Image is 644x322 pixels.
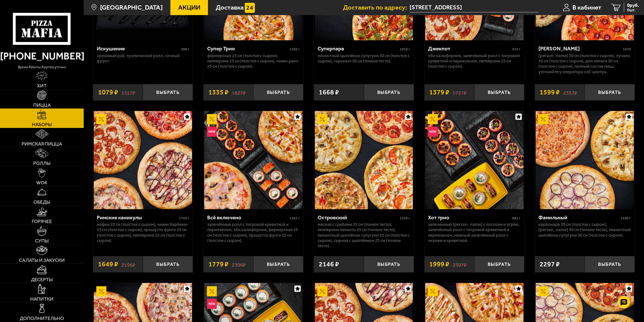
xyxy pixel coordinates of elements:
img: Акционный [428,114,438,124]
p: Пикантный цыплёнок сулугуни 30 см (толстое с сыром), Горыныч 30 см (тонкое тесто). [318,53,410,64]
span: 1320 г [400,216,410,220]
span: набережная канала Грибоедова, 19 [410,3,538,12]
img: Акционный [96,114,106,124]
button: Выбрать [474,84,524,100]
span: 1779 ₽ [208,261,229,268]
p: Фермерская 25 см (толстое с сыром), Пепперони 25 см (толстое с сыром), Чикен Ранч 25 см (толстое ... [207,53,300,69]
button: Выбрать [364,84,414,100]
span: 1440 г [621,216,631,220]
img: Новинка [207,127,217,137]
p: Эби Калифорния, Запечённый ролл с тигровой креветкой и пармезаном, Пепперони 25 см (толстое с сыр... [428,53,520,69]
img: Новинка [428,127,438,137]
span: Обеды [34,200,50,204]
input: Ваш адрес доставки [410,3,538,12]
span: Роллы [33,161,50,166]
button: Выбрать [143,256,193,272]
span: 1670 [623,47,631,51]
img: Акционный [207,286,217,296]
p: [PERSON_NAME] 30 см (толстое с сыром), Лучано 30 см (толстое с сыром), Дон Томаго 30 см (толстое ... [538,53,631,75]
p: Карбонара 30 см (толстое с сыром), [PERSON_NAME] 30 см (тонкое тесто), Пикантный цыплёнок сулугун... [538,222,631,238]
img: Акционный [538,286,548,296]
span: Наборы [32,122,52,127]
span: Дополнительно [20,316,64,321]
img: Акционный [317,286,327,296]
img: Акционный [428,286,438,296]
img: Хот трио [425,111,524,209]
span: 1720 г [179,216,189,220]
div: [PERSON_NAME] [538,45,622,52]
span: 2297 ₽ [540,261,560,268]
div: Искушение [97,45,180,52]
div: Джекпот [428,45,511,52]
span: Горячее [32,219,52,224]
span: 498 г [181,47,189,51]
span: 915 г [512,47,520,51]
img: Новинка [207,299,217,309]
p: Мясная с грибами 25 см (тонкое тесто), Пепперони Пиканто 25 см (тонкое тесто), Пикантный цыплёнок... [318,222,410,248]
s: 2357 ₽ [563,89,577,96]
span: 881 г [512,216,520,220]
img: Акционный [317,114,327,124]
span: 1335 ₽ [208,89,229,96]
span: Пицца [33,103,51,108]
a: АкционныйРимские каникулы [93,111,193,209]
button: Выбрать [585,256,635,272]
span: 1260 г [289,47,300,51]
span: 1379 ₽ [429,89,449,96]
p: Запечённый ролл с тигровой креветкой и пармезаном, Эби Калифорния, Фермерская 25 см (толстое с сы... [207,222,300,243]
span: 0 шт. [627,8,639,12]
div: Хот трио [428,214,511,221]
span: Супы [35,238,49,243]
s: 1317 ₽ [121,89,135,96]
span: 1345 г [289,216,300,220]
a: АкционныйОстрое блюдоОстровский [314,111,414,209]
span: В кабинет [572,4,601,11]
span: 1649 ₽ [98,261,118,268]
span: Доставить по адресу: [343,4,410,11]
span: 1079 ₽ [98,89,118,96]
a: АкционныйНовинкаХот трио [424,111,524,209]
img: Всё включено [204,111,302,209]
span: 1599 ₽ [540,89,560,96]
s: 1627 ₽ [232,89,246,96]
img: Акционный [538,114,548,124]
span: WOK [36,180,47,185]
div: Островский [318,214,398,221]
img: Римские каникулы [94,111,192,209]
img: 15daf4d41897b9f0e9f617042186c801.svg [245,3,255,13]
img: Островский [315,111,413,209]
span: 0 руб. [627,3,639,8]
div: Всё включено [207,214,288,221]
s: 2307 ₽ [453,261,467,268]
div: Супер Трио [207,45,288,52]
span: Доставка [216,4,244,11]
s: 2306 ₽ [232,261,246,268]
button: Выбрать [253,256,303,272]
span: Хит [37,83,47,88]
span: [GEOGRAPHIC_DATA] [100,4,163,11]
span: Акции [178,4,200,11]
button: Выбрать [143,84,193,100]
span: 1999 ₽ [429,261,449,268]
div: Римские каникулы [97,214,178,221]
span: Римская пицца [22,141,62,146]
img: Акционный [207,114,217,124]
button: Выбрать [474,256,524,272]
s: 1757 ₽ [453,89,467,96]
button: Выбрать [253,84,303,100]
span: Салаты и закуски [19,258,65,263]
span: Напитки [30,297,53,301]
div: Суперпара [318,45,398,52]
s: 2196 ₽ [121,261,135,268]
span: Десерты [31,277,53,282]
div: Фамильный [538,214,619,221]
img: Акционный [96,286,106,296]
img: Фамильный [536,111,634,209]
p: Запеченный [PERSON_NAME] с лососем и угрём, Запечённый ролл с тигровой креветкой и пармезаном, Не... [428,222,520,243]
p: Мафия 25 см (толстое с сыром), Чикен Барбекю 25 см (толстое с сыром), Прошутто Фунги 25 см (толст... [97,222,189,243]
a: АкционныйФамильный [535,111,635,209]
img: Острое блюдо [317,196,327,206]
span: 1668 ₽ [319,89,339,96]
p: Ореховый рай, Тропический ролл, Сочный фрукт. [97,53,189,64]
button: Выбрать [364,256,414,272]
